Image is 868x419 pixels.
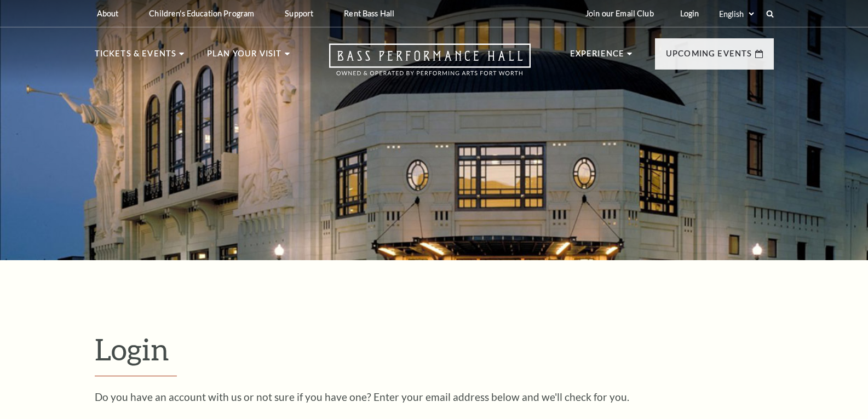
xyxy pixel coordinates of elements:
[149,9,254,18] p: Children's Education Program
[95,331,169,366] span: Login
[570,47,625,67] p: Experience
[207,47,282,67] p: Plan Your Visit
[344,9,394,18] p: Rent Bass Hall
[717,9,756,19] select: Select:
[666,47,752,67] p: Upcoming Events
[95,392,774,402] p: Do you have an account with us or not sure if you have one? Enter your email address below and we...
[285,9,313,18] p: Support
[95,47,177,67] p: Tickets & Events
[97,9,119,18] p: About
